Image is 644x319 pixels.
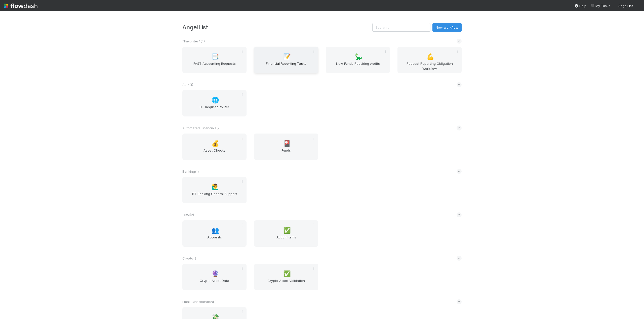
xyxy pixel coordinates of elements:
span: Financial Reporting Tasks [256,61,316,71]
span: 🌐 [212,97,219,103]
span: Crypto ( 2 ) [182,256,197,260]
a: 👥Accounts [182,220,247,247]
a: ✅Crypto Asset Validation [254,264,318,290]
img: avatar_705f3a58-2659-4f93-91ad-7a5be837418b.png [635,4,640,9]
span: 📑 [212,53,219,60]
a: 🔮Crypto Asset Data [182,264,247,290]
span: 👥 [212,227,219,234]
span: BT Banking General Support [184,191,245,201]
span: Crypto Asset Data [184,278,245,288]
a: 💰Asset Checks [182,134,247,160]
span: Funds [256,148,316,158]
span: 🎴 [283,140,291,147]
span: 🙋‍♂️ [212,184,219,190]
span: 💪 [427,53,434,60]
a: 🙋‍♂️BT Banking General Support [182,177,247,203]
span: Automated Financials ( 2 ) [182,126,221,130]
span: Request Reporting Obligation Workflow [399,61,460,71]
span: ✅ [283,227,291,234]
span: 🦕 [355,53,363,60]
div: Help [574,3,586,8]
span: 🔮 [212,271,219,277]
a: 📑FAST Accounting Requests [182,47,247,73]
span: Crypto Asset Validation [256,278,316,288]
span: 💰 [212,140,219,147]
span: Asset Checks [184,148,245,158]
span: Accounts [184,235,245,245]
a: 📝Financial Reporting Tasks [254,47,318,73]
span: 📝 [283,53,291,60]
img: logo-inverted-e16ddd16eac7371096b0.svg [4,2,37,10]
span: Banking ( 1 ) [182,169,199,173]
button: New workflow [432,23,462,32]
input: Search... [372,23,430,32]
span: CRM ( 2 ) [182,213,194,217]
a: ✅Action Items [254,220,318,247]
span: *Favorites* ( 4 ) [182,39,205,43]
span: AngelList [618,4,633,8]
a: 🌐BT Request Router [182,90,247,116]
a: 💪Request Reporting Obligation Workflow [397,47,462,73]
a: 🎴Funds [254,134,318,160]
a: 🦕New Funds Requiring Audits [326,47,390,73]
span: My Tasks [590,4,610,8]
span: AL < ( 1 ) [182,83,193,87]
a: My Tasks [590,3,610,8]
span: New Funds Requiring Audits [328,61,388,71]
h3: AngelList [182,24,372,31]
span: Email Classification ( 1 ) [182,300,217,304]
span: FAST Accounting Requests [184,61,245,71]
span: Action Items [256,235,316,245]
span: BT Request Router [184,104,245,114]
span: ✅ [283,271,291,277]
